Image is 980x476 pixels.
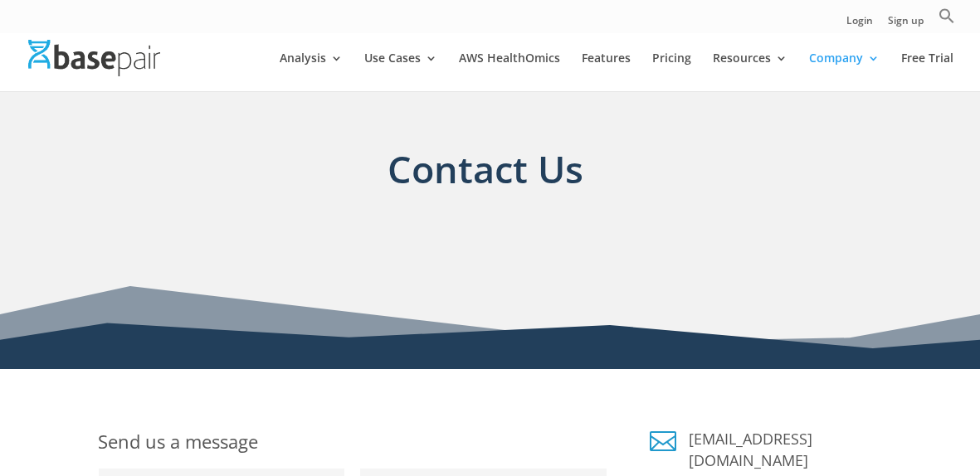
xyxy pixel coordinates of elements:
a: Features [582,52,631,91]
a: Analysis [280,52,343,91]
a: [EMAIL_ADDRESS][DOMAIN_NAME] [689,429,812,470]
a:  [650,428,676,454]
a: Company [809,52,880,91]
h1: Send us a message [98,428,607,469]
a: AWS HealthOmics [459,52,560,91]
svg: Search [939,7,955,24]
a: Pricing [652,52,691,91]
img: Basepair [28,40,160,75]
a: Use Cases [364,52,437,91]
h1: Contact Us [98,142,874,222]
a: Resources [713,52,787,91]
a: Free Trial [901,52,953,91]
a: Login [846,16,873,33]
a: Sign up [888,16,924,33]
a: Search Icon Link [939,7,955,33]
